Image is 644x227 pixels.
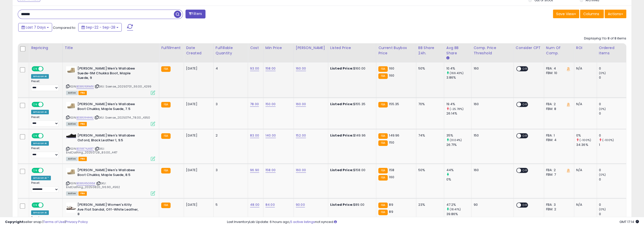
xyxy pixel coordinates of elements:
[161,66,171,72] small: FBA
[599,75,626,80] div: 0
[76,116,94,120] a: B086R4444J
[31,181,59,193] div: Preset:
[446,202,471,207] div: 47.2%
[473,45,511,56] div: Comp. Price Threshold
[290,219,315,224] a: 5 active listings
[389,168,394,172] span: 158
[161,102,171,107] small: FBA
[599,207,606,211] small: (0%)
[599,107,606,111] small: (0%)
[330,168,372,172] div: $158.00
[389,140,394,145] span: 150
[5,220,88,224] div: seller snap | |
[66,102,76,109] img: 318rXOlPsIL._SL40_.jpg
[265,202,275,207] a: 84.00
[446,212,471,216] div: 39.86%
[186,133,206,138] div: [DATE]
[584,36,626,41] div: Displaying 1 to 8 of 8 items
[66,168,155,195] div: ASIN:
[32,134,38,138] span: ON
[446,177,471,182] div: 0%
[330,45,374,51] div: Listed Price
[378,73,388,79] small: FBA
[31,74,49,79] div: Amazon AI
[599,71,606,75] small: (0%)
[32,102,38,107] span: ON
[66,66,155,94] div: ASIN:
[78,191,87,196] span: FBA
[78,157,87,161] span: FBA
[450,107,464,111] small: (-25.78%)
[77,66,139,82] b: [PERSON_NAME] Men's Wallabee Suede-9M Chukka Boot, Maple Suede, 9
[296,45,326,51] div: [PERSON_NAME]
[605,10,626,18] button: Actions
[546,45,572,56] div: Num of Comp.
[216,66,244,71] div: 4
[546,71,570,75] div: FBM: 10
[418,66,440,71] div: 50%
[66,133,155,160] div: ASIN:
[265,168,276,173] a: 158.00
[418,202,440,207] div: 23%
[330,202,353,207] b: Listed Price:
[296,102,306,107] a: 160.00
[296,168,306,173] a: 160.00
[77,168,139,178] b: [PERSON_NAME] Men's Wallabee Boot Chukka, Maple Suede, 8.5
[619,219,639,224] span: 2025-10-6 17:14 GMT
[599,177,626,182] div: 0
[583,11,599,16] span: Columns
[446,75,471,80] div: 3.86%
[576,202,593,207] div: N/A
[389,209,393,214] span: 89
[378,168,388,173] small: FBA
[250,133,259,138] a: 83.00
[418,102,440,106] div: 70%
[546,133,570,138] div: FBA: 1
[389,175,394,179] span: 160
[66,181,120,189] span: | SKU: EndClothing_20250820_96.90_4562
[186,102,206,106] div: [DATE]
[250,66,259,71] a: 93.00
[378,66,388,72] small: FBA
[446,45,469,56] div: Avg BB Share
[599,212,626,216] div: 0
[521,168,529,173] span: OFF
[546,168,570,172] div: FBA: 2
[296,66,306,71] a: 160.00
[599,168,626,172] div: 0
[446,133,471,138] div: 35%
[389,73,394,78] span: 160
[66,191,78,196] span: All listings currently available for purchase on Amazon
[521,203,529,207] span: OFF
[265,45,292,51] div: Min Price
[330,133,372,138] div: $149.96
[18,23,52,32] button: Last 7 Days
[546,138,570,142] div: FBM: 4
[161,168,171,173] small: FBA
[66,91,78,95] span: All listings currently available for purchase on Amazon
[250,202,259,207] a: 48.00
[330,133,353,138] b: Listed Price:
[389,66,394,71] span: 160
[446,66,471,71] div: 10.4%
[5,219,24,224] strong: Copyright
[599,173,606,177] small: (0%)
[186,45,211,56] div: Date Created
[31,176,51,180] div: Amazon AI *
[576,143,597,147] div: 34.36%
[86,25,115,30] span: Sep-22 - Sep-28
[473,202,509,207] div: 90
[446,102,471,106] div: 19.4%
[546,172,570,177] div: FBM: 7
[77,133,139,144] b: [PERSON_NAME] Men's Wallabee Oxford, Black Leather 1, 9.5
[250,102,259,107] a: 78.00
[330,102,372,106] div: $155.35
[265,102,276,107] a: 150.00
[546,66,570,71] div: FBA: 4
[216,202,244,207] div: 5
[76,181,95,186] a: B086R5G95K
[580,10,604,18] button: Columns
[599,133,626,138] div: 0
[378,210,388,215] small: FBA
[185,10,205,18] button: Filters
